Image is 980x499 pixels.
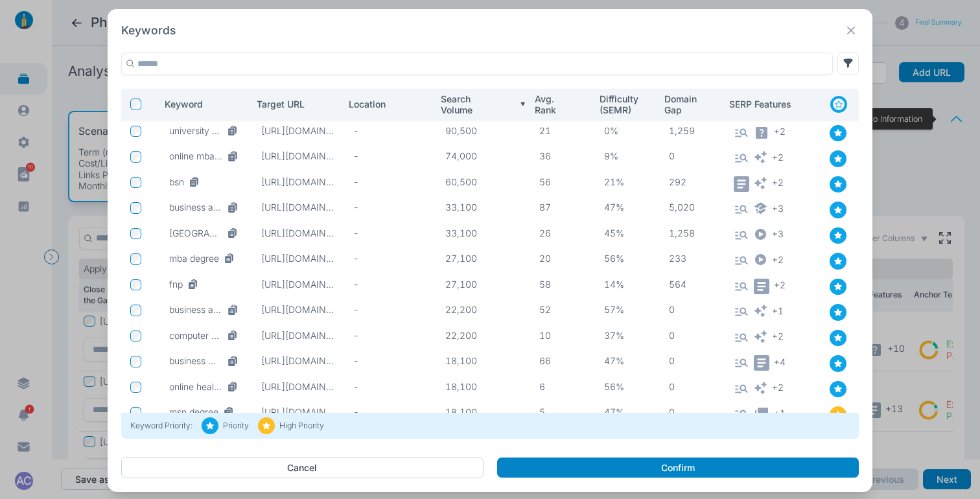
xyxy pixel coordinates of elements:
[353,176,427,188] p: -
[353,381,427,393] p: -
[353,355,427,367] p: -
[261,227,335,239] p: https://www.phoenix.edu/online-information-technology-degrees.html
[669,355,716,367] p: 0
[497,458,859,478] button: Confirm
[669,227,716,239] p: 1,258
[169,227,223,239] p: phoenix university phoenix
[169,381,223,393] p: online healthcare programs
[169,304,223,316] p: business administration degree
[445,253,521,264] p: 27,100
[604,279,651,290] p: 14 %
[604,202,651,213] p: 47 %
[169,202,223,213] p: business administration
[772,227,784,240] span: + 3
[604,227,651,239] p: 45 %
[353,150,427,162] p: -
[539,150,586,162] p: 36
[169,406,218,418] p: msn degree
[445,176,521,188] p: 60,500
[169,125,223,137] p: university of phoenix login
[669,150,716,162] p: 0
[130,420,192,432] p: Keyword Priority:
[349,99,421,110] p: Location
[261,125,335,137] p: https://www.phoenix.edu/online-business-degrees.html
[539,176,586,188] p: 56
[664,93,710,116] p: Domain Gap
[353,227,427,239] p: -
[445,355,521,367] p: 18,100
[729,99,812,110] p: SERP Features
[169,176,184,188] p: bsn
[261,176,335,188] p: https://www.phoenix.edu/online-nursing-degrees/rn-to-bsn-nursing-bachelors-degree.html
[261,304,335,316] p: https://www.phoenix.edu/online-business-degrees/business-bachelors-degree.html
[445,406,521,418] p: 18,100
[441,93,515,116] p: Search Volume
[669,202,716,213] p: 5,020
[669,330,716,342] p: 0
[774,279,786,291] span: + 2
[539,125,586,137] p: 21
[669,176,716,188] p: 292
[774,355,786,367] span: + 4
[261,355,335,367] p: https://www.phoenix.edu/online-business-degrees/business-management-bachelors-degree.html
[539,406,586,418] p: 5
[353,253,427,264] p: -
[604,253,651,264] p: 56 %
[169,279,183,290] p: fnp
[669,304,716,316] p: 0
[353,125,427,137] p: -
[604,125,651,137] p: 0 %
[445,202,521,213] p: 33,100
[261,330,335,342] p: https://www.phoenix.edu/online-information-technology-degrees/computer-science-bachelors-degree.html
[669,381,716,393] p: 0
[539,227,586,239] p: 26
[445,227,521,239] p: 33,100
[261,279,335,290] p: https://www.phoenix.edu/online-nursing-degrees/family-nurse-practitioner-masters-degree.html
[604,406,651,418] p: 47 %
[539,253,586,264] p: 20
[261,253,335,264] p: https://www.phoenix.edu/online-business-degrees/master-business-administration-degree.html
[669,253,716,264] p: 233
[604,176,651,188] p: 21 %
[353,202,427,213] p: -
[669,279,716,290] p: 564
[279,420,324,432] p: High Priority
[539,202,586,213] p: 87
[445,304,521,316] p: 22,200
[353,330,427,342] p: -
[772,202,784,214] span: + 3
[669,125,716,137] p: 1,259
[261,406,335,418] p: https://www.phoenix.edu/online-nursing-degrees/masters.html
[535,93,580,116] p: Avg. Rank
[604,330,651,342] p: 37 %
[353,406,427,418] p: -
[445,279,521,290] p: 27,100
[121,23,176,39] h2: Keywords
[261,150,335,162] p: https://www.phoenix.edu/online-business-degrees/master-business-administration-degree.html
[772,304,784,316] span: + 1
[604,150,651,162] p: 9 %
[257,99,329,110] p: Target URL
[121,457,484,479] button: Cancel
[445,381,521,393] p: 18,100
[539,279,586,290] p: 58
[604,355,651,367] p: 47 %
[445,330,521,342] p: 22,200
[261,202,335,213] p: https://www.phoenix.edu/online-business-degrees/business-bachelors-degree.html
[774,125,786,137] span: + 2
[539,330,586,342] p: 10
[353,279,427,290] p: -
[165,99,237,110] p: Keyword
[604,381,651,393] p: 56 %
[539,381,586,393] p: 6
[169,330,223,342] p: computer science degree
[539,355,586,367] p: 66
[772,330,784,342] span: + 2
[169,355,223,367] p: business management
[669,406,716,418] p: 0
[772,253,784,265] span: + 2
[445,125,521,137] p: 90,500
[261,381,335,393] p: https://www.phoenix.edu/online-healthcare-degrees.html
[600,93,645,116] p: Difficulty (SEMR)
[539,304,586,316] p: 52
